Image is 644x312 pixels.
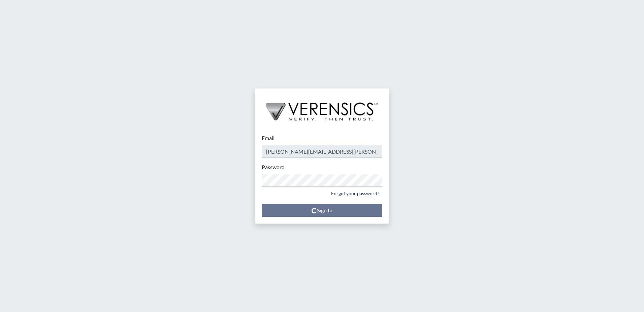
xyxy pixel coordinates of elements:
[255,88,389,128] img: logo-wide-black.2aad4157.png
[262,163,285,171] label: Password
[262,134,275,142] label: Email
[262,145,382,158] input: Email
[262,204,382,217] button: Sign In
[328,188,382,199] a: Forgot your password?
